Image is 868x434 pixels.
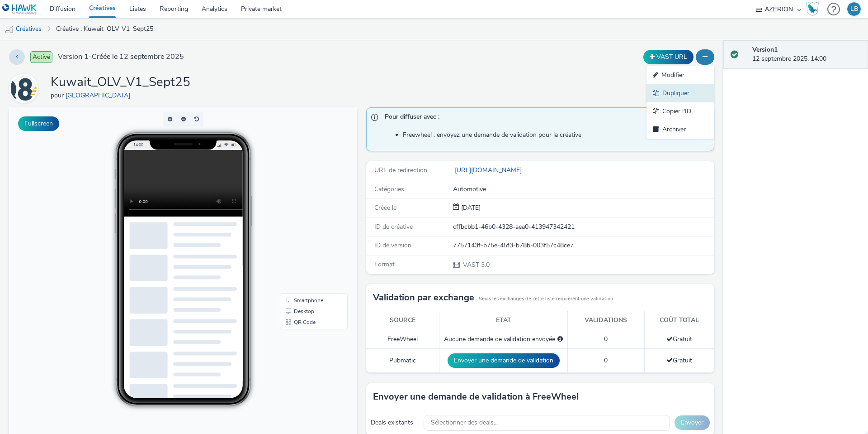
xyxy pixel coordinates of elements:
a: [GEOGRAPHIC_DATA] [66,91,134,100]
span: ID de créative [374,222,413,231]
span: Sélectionner des deals... [431,419,498,427]
a: Kuwait [9,84,42,92]
img: undefined Logo [2,4,37,15]
h3: Validation par exchange [373,291,474,304]
span: Format [374,260,395,269]
small: Seuls les exchanges de cette liste requièrent une validation [479,295,613,303]
button: Envoyer une demande de validation [448,353,560,368]
div: Aucune demande de validation envoyée [444,335,563,344]
span: Gratuit [666,356,692,365]
div: Dupliquer la créative en un VAST URL [641,50,696,64]
img: mobile [5,25,14,34]
span: pour [51,91,66,100]
td: Pubmatic [366,349,439,373]
li: Freewheel : envoyez une demande de validation pour la créative [403,130,709,140]
span: ID de version [374,241,411,250]
span: Pour diffuser avec : [385,112,705,124]
span: Catégories [374,185,404,193]
a: Archiver [646,121,714,139]
a: Créative : Kuwait_OLV_V1_Sept25 [52,18,158,40]
img: Kuwait [10,75,37,101]
a: Copier l'ID [646,102,714,121]
th: Etat [439,311,568,330]
div: cffbcbb1-46b0-4328-aea0-413947342421 [453,222,713,231]
span: VAST 3.0 [462,260,490,269]
a: [URL][DOMAIN_NAME] [453,166,525,174]
div: 12 septembre 2025, 14:00 [752,45,861,64]
button: Fullscreen [18,116,59,131]
a: Dupliquer [646,84,714,102]
div: Création 12 septembre 2025, 14:00 [459,203,481,212]
th: Coût total [644,311,714,330]
span: [DATE] [459,203,481,212]
th: Source [366,311,439,330]
a: Modifier [646,66,714,84]
span: URL de redirection [374,166,427,174]
span: Gratuit [666,335,692,343]
li: Smartphone [273,188,337,198]
div: Deals existants [371,418,419,427]
div: Sélectionnez un deal ci-dessous et cliquez sur Envoyer pour envoyer une demande de validation à F... [557,335,563,344]
th: Validations [568,311,645,330]
li: Desktop [273,198,337,209]
button: VAST URL [643,50,693,64]
span: 0 [604,335,608,343]
span: Activé [30,51,52,63]
span: 0 [604,356,608,365]
h3: Envoyer une demande de validation à FreeWheel [373,390,579,404]
a: Hawk Academy [806,2,823,16]
span: Version 1 - Créée le 12 septembre 2025 [58,52,184,62]
span: QR Code [285,212,307,217]
span: 14:00 [124,35,134,40]
img: Hawk Academy [806,2,819,16]
span: Smartphone [285,190,314,196]
div: 7757143f-b75e-45f3-b78b-003f57c48ce7 [453,241,713,250]
span: Créée le [374,203,396,212]
li: QR Code [273,209,337,220]
span: Desktop [285,201,305,207]
button: Envoyer [675,415,710,430]
div: LB [850,2,858,16]
td: FreeWheel [366,330,439,348]
div: Automotive [453,185,713,194]
h1: Kuwait_OLV_V1_Sept25 [51,74,190,91]
strong: Version 1 [752,45,778,54]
